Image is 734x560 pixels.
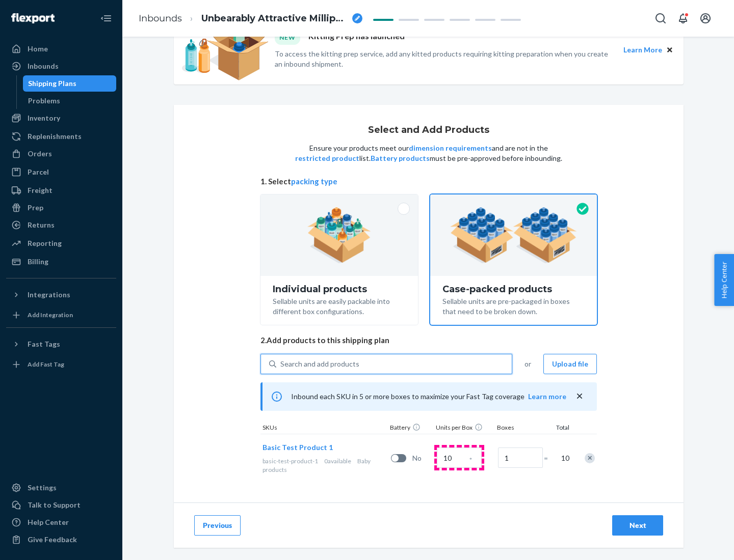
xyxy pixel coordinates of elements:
[28,339,60,349] div: Fast Tags
[273,294,406,317] div: Sellable units are easily packable into different box configurations.
[28,149,52,159] div: Orders
[546,423,571,434] div: Total
[275,31,300,44] div: NEW
[673,8,693,29] button: Open notifications
[28,535,77,545] div: Give Feedback
[23,93,117,109] a: Problems
[442,284,585,294] div: Case-packed products
[574,391,585,402] button: close
[28,44,48,54] div: Home
[28,185,53,195] div: Freight
[368,125,489,135] h1: Select and Add Products
[273,284,406,294] div: Individual products
[525,359,531,369] span: or
[28,500,81,510] div: Talk to Support
[6,58,116,74] a: Inbounds
[308,31,405,44] p: Kitting Prep has launched
[544,453,554,463] span: =
[6,110,116,126] a: Inventory
[6,287,116,303] button: Integrations
[275,49,614,69] p: To access the kitting prep service, add any kitted products requiring kitting preparation when yo...
[324,457,351,465] span: 0 available
[559,453,569,463] span: 10
[201,12,348,25] span: Unbearably Attractive Millipede
[6,164,116,180] a: Parcel
[28,220,55,230] div: Returns
[28,96,60,106] div: Problems
[495,423,546,434] div: Boxes
[6,235,116,251] a: Reporting
[442,294,585,317] div: Sellable units are pre-packaged in boxes that need to be broken down.
[260,176,597,187] span: 1. Select
[260,335,597,346] span: 2. Add products to this shipping plan
[28,311,73,319] div: Add Integration
[695,8,716,29] button: Open account menu
[664,44,675,55] button: Close
[528,391,566,402] button: Learn more
[307,207,371,263] img: individual-pack.facf35554cb0f1810c75b2bd6df2d64e.png
[28,238,62,248] div: Reporting
[623,44,662,55] button: Learn More
[6,356,116,373] a: Add Fast Tag
[650,8,671,29] button: Open Search Box
[11,13,55,23] img: Flexport logo
[28,131,82,142] div: Replenishments
[6,182,116,199] a: Freight
[437,447,482,468] input: Case Quantity
[263,443,333,452] span: Basic Test Product 1
[260,382,597,411] div: Inbound each SKU in 5 or more boxes to maximize your Fast Tag coverage
[6,336,116,352] button: Fast Tags
[23,75,117,92] a: Shipping Plans
[612,515,663,536] button: Next
[6,480,116,496] a: Settings
[6,254,116,270] a: Billing
[260,423,388,434] div: SKUs
[371,153,430,163] button: Battery products
[139,13,182,24] a: Inbounds
[388,423,434,434] div: Battery
[28,483,57,493] div: Settings
[28,360,64,369] div: Add Fast Tag
[498,447,543,468] input: Number of boxes
[130,4,371,34] ol: breadcrumbs
[6,514,116,530] a: Help Center
[295,153,359,163] button: restricted product
[6,307,116,323] a: Add Integration
[714,254,734,306] button: Help Center
[6,200,116,216] a: Prep
[194,515,241,536] button: Previous
[291,176,337,187] button: packing type
[28,61,59,71] div: Inbounds
[409,143,492,153] button: dimension requirements
[263,457,387,474] div: Baby products
[585,453,595,463] div: Remove Item
[28,290,70,300] div: Integrations
[6,41,116,57] a: Home
[28,203,43,213] div: Prep
[96,8,116,29] button: Close Navigation
[28,167,49,177] div: Parcel
[263,457,318,465] span: basic-test-product-1
[28,78,76,89] div: Shipping Plans
[6,217,116,233] a: Returns
[543,354,597,374] button: Upload file
[450,207,577,263] img: case-pack.59cecea509d18c883b923b81aeac6d0b.png
[621,520,654,530] div: Next
[28,517,69,527] div: Help Center
[6,146,116,162] a: Orders
[28,257,48,267] div: Billing
[412,453,433,463] span: No
[6,128,116,145] a: Replenishments
[28,113,60,123] div: Inventory
[263,442,333,453] button: Basic Test Product 1
[434,423,495,434] div: Units per Box
[294,143,563,163] p: Ensure your products meet our and are not in the list. must be pre-approved before inbounding.
[280,359,359,369] div: Search and add products
[6,497,116,513] a: Talk to Support
[6,531,116,548] button: Give Feedback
